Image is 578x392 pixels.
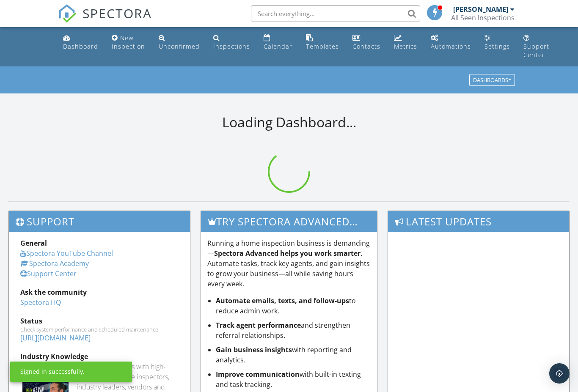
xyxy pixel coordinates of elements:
li: and strengthen referral relationships. [216,320,371,340]
div: Unconfirmed [159,42,200,50]
div: Automations [431,42,471,50]
div: [PERSON_NAME] [453,5,508,14]
strong: Spectora Advanced helps you work smarter [214,249,361,258]
a: New Inspection [108,30,149,55]
a: Templates [303,30,342,55]
div: Dashboard [63,42,98,50]
div: Support Center [523,42,549,59]
a: Calendar [260,30,296,55]
li: with built-in texting and task tracking. [216,369,371,389]
div: Signed in successfully. [20,367,85,376]
h3: Latest Updates [388,211,569,232]
button: Dashboards [469,74,515,86]
div: Dashboards [473,77,511,83]
strong: General [20,238,47,248]
div: Templates [306,42,339,50]
a: Support Center [520,30,553,63]
strong: Track agent performance [216,321,301,330]
a: Inspections [210,30,253,55]
h3: Try spectora advanced [DATE] [201,211,377,232]
li: with reporting and analytics. [216,345,371,365]
a: Settings [481,30,513,55]
div: Settings [484,42,510,50]
a: Spectora HQ [20,298,61,307]
p: Running a home inspection business is demanding— . Automate tasks, track key agents, and gain ins... [207,238,371,289]
div: New Inspection [112,34,145,50]
a: Dashboard [60,30,102,55]
strong: Gain business insights [216,345,292,354]
a: Contacts [349,30,384,55]
h3: Support [9,211,190,232]
a: [URL][DOMAIN_NAME] [20,333,91,343]
strong: Automate emails, texts, and follow-ups [216,296,349,305]
div: Metrics [394,42,417,50]
a: Automations (Basic) [427,30,474,55]
input: Search everything... [251,5,420,22]
div: Calendar [264,42,292,50]
div: Check system performance and scheduled maintenance. [20,326,179,333]
div: Status [20,316,179,326]
a: Metrics [391,30,421,55]
div: Inspections [213,42,250,50]
div: All Seen Inspections [451,14,515,22]
a: Support Center [20,269,77,278]
a: Spectora Academy [20,259,89,268]
div: Contacts [352,42,380,50]
a: SPECTORA [58,11,152,29]
div: Industry Knowledge [20,351,179,362]
strong: Improve communication [216,370,300,379]
div: Open Intercom Messenger [549,363,570,384]
img: The Best Home Inspection Software - Spectora [58,4,77,23]
span: SPECTORA [83,4,152,22]
a: Spectora YouTube Channel [20,249,113,258]
div: Ask the community [20,287,179,297]
li: to reduce admin work. [216,296,371,316]
a: Unconfirmed [155,30,203,55]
